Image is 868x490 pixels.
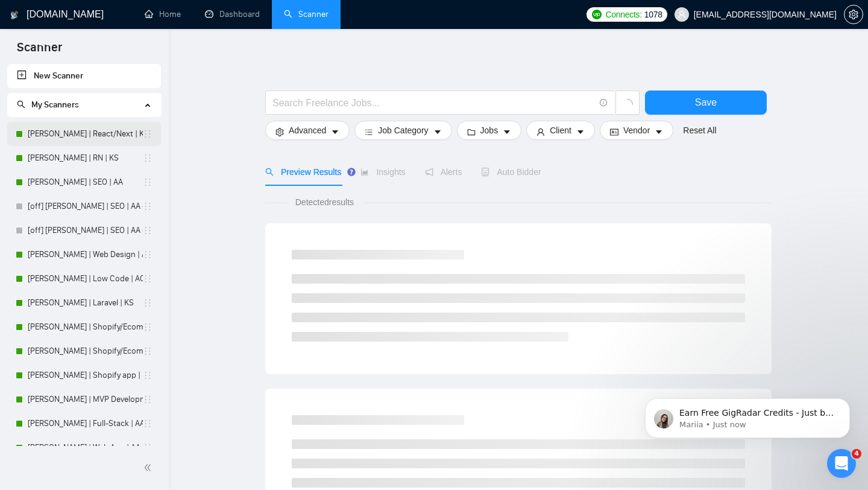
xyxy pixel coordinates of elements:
li: Anna | Low Code | AO [7,267,161,291]
a: [PERSON_NAME] | Shopify/Ecom | KS [28,339,143,363]
span: folder [467,127,476,136]
span: holder [143,274,153,284]
a: Reset All [683,124,716,137]
span: robot [481,168,489,176]
a: setting [844,10,863,19]
a: [PERSON_NAME] | React/Next | KS [28,122,143,146]
span: holder [143,226,153,235]
span: Alerts [425,167,462,177]
span: bars [365,127,373,136]
li: Andrew | Shopify/Ecom | KS - lower requirements [7,315,161,339]
span: Client [550,124,571,137]
a: [off] [PERSON_NAME] | SEO | AA - Strict, High Budget [28,194,143,218]
a: [off] [PERSON_NAME] | SEO | AA - Light, Low Budget [28,218,143,243]
span: search [17,100,25,109]
span: My Scanners [17,100,79,110]
a: New Scanner [17,64,151,88]
span: Preview Results [265,167,341,177]
button: setting [844,5,863,24]
img: logo [10,5,19,25]
button: idcardVendorcaret-down [600,121,673,140]
span: Insights [360,167,405,177]
span: caret-down [331,127,339,136]
span: 1078 [644,8,662,21]
span: setting [275,127,284,136]
span: double-left [143,462,156,474]
iframe: Intercom notifications message [627,373,868,457]
a: [PERSON_NAME] | Full-Stack | AA [28,412,143,436]
span: user [536,127,545,136]
li: New Scanner [7,64,161,88]
span: caret-down [655,127,663,136]
span: My Scanners [31,100,79,110]
li: Terry | Laravel | KS [7,291,161,315]
li: [off] Nick | SEO | AA - Strict, High Budget [7,194,161,218]
li: Andrew | Shopify app | KS [7,363,161,387]
a: [PERSON_NAME] | Shopify app | KS [28,363,143,387]
span: loading [622,99,633,110]
span: holder [143,371,153,380]
li: Anna | Web Design | AO [7,243,161,267]
button: settingAdvancedcaret-down [265,121,350,140]
span: caret-down [503,127,511,136]
li: Michael | MVP Development | AA [7,387,161,412]
span: holder [143,129,153,139]
a: homeHome [145,9,181,19]
span: holder [143,202,153,211]
span: idcard [610,127,618,136]
a: [PERSON_NAME] | Shopify/Ecom | KS - lower requirements [28,315,143,339]
span: holder [143,322,153,332]
span: Save [695,95,717,110]
span: setting [844,10,863,19]
span: notification [425,168,433,176]
button: userClientcaret-down [526,121,595,140]
img: upwork-logo.png [592,10,602,19]
a: [PERSON_NAME] | Low Code | AO [28,267,143,291]
span: search [265,168,274,176]
span: Connects: [605,8,641,21]
span: holder [143,250,153,259]
a: [PERSON_NAME] | Laravel | KS [28,291,143,315]
span: Detected results [287,196,362,209]
span: holder [143,443,153,453]
span: Scanner [7,39,72,64]
span: holder [143,177,153,187]
span: area-chart [360,168,369,176]
a: [PERSON_NAME] | MVP Development | AA [28,387,143,412]
li: Michael | Full-Stack | AA [7,412,161,436]
li: [off] Nick | SEO | AA - Light, Low Budget [7,218,161,243]
span: holder [143,419,153,428]
span: holder [143,298,153,308]
a: [PERSON_NAME] | RN | KS [28,146,143,170]
span: Job Category [378,124,428,137]
span: holder [143,153,153,163]
input: Search Freelance Jobs... [272,95,594,110]
span: info-circle [600,99,608,107]
button: Save [645,91,767,115]
a: [PERSON_NAME] | Web Design | AO [28,243,143,267]
span: Jobs [480,124,498,137]
span: holder [143,395,153,404]
a: searchScanner [284,9,329,19]
li: Ann | React/Next | KS [7,122,161,146]
a: [PERSON_NAME] | Web App | AA [28,436,143,460]
a: dashboardDashboard [205,9,260,19]
li: Nick | SEO | AA [7,170,161,194]
button: folderJobscaret-down [457,121,522,140]
a: [PERSON_NAME] | SEO | AA [28,170,143,194]
iframe: Intercom live chat [827,449,856,478]
span: Advanced [289,124,326,137]
div: Tooltip anchor [346,167,357,177]
span: Vendor [623,124,650,137]
span: holder [143,346,153,356]
span: Auto Bidder [481,167,541,177]
span: user [678,10,686,19]
span: caret-down [433,127,442,136]
button: barsJob Categorycaret-down [354,121,451,140]
li: Valery | RN | KS [7,146,161,170]
span: caret-down [576,127,585,136]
